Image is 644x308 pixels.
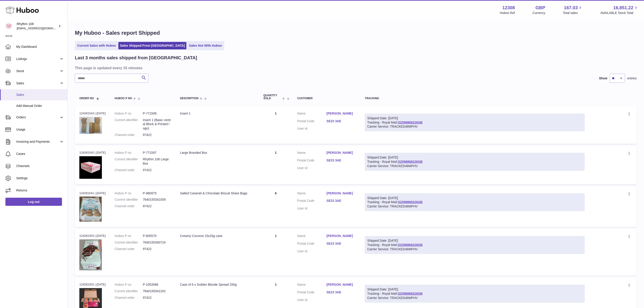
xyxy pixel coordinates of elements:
dt: Channel order [115,296,143,300]
a: 16,851.22 AVAILABLE Stock Total [600,5,639,15]
span: My Dashboard [16,45,64,49]
span: Stock [16,69,59,73]
dt: Current identifier [115,289,143,293]
div: Currency [533,11,545,15]
h2: Last 3 months sales shipped from [GEOGRAPHIC_DATA] [75,55,197,61]
dt: Channel order [115,133,143,137]
dd: P-805570 [143,234,171,238]
div: Carrier Service: TRACKED48MPHV [367,204,582,209]
dt: Postal Code [297,119,327,124]
span: entries [627,76,637,80]
div: Carrier Service: TRACKED48MPHV [367,296,582,300]
div: Large Branded Box [180,151,254,155]
span: Huboo P no [115,97,132,100]
a: [PERSON_NAME] [327,151,356,155]
a: OZ098868226GB [398,243,423,247]
div: Shipped Date: [DATE] [367,116,582,120]
h3: This page is updated every 15 minutes [75,65,636,70]
a: OZ098868226GB [398,292,423,295]
span: 167.03 [564,5,578,11]
a: Current Sales with Huboo [76,42,117,49]
dd: P-1053586 [143,283,171,287]
span: 16,851.22 [613,5,633,11]
img: orders@rhythm108.com [5,23,12,30]
dt: Postal Code [297,290,327,296]
dt: Name [297,234,327,239]
a: SE23 3AE [327,158,356,163]
strong: 12308 [502,5,515,11]
td: 1 [259,229,293,276]
div: Shipped Date: [DATE] [367,196,582,200]
div: 124281541 | [DATE] [79,191,106,195]
a: [PERSON_NAME] [327,283,356,287]
dt: Name [297,283,327,288]
a: [PERSON_NAME] [327,191,356,195]
div: Tracking - Royal Mail: [365,114,585,131]
dd: P-771599 [143,111,171,116]
dd: 7640155341059 [143,198,171,202]
img: 123081684744870.jpg [79,156,102,179]
dt: Postal Code [297,158,327,164]
a: Log out [5,198,62,206]
span: Channels [16,164,64,168]
td: 6 [259,187,293,227]
div: Rhythm 108 [17,22,57,30]
dt: Current identifier [115,198,143,202]
dt: Channel order [115,204,143,208]
dd: 97422 [143,296,171,300]
span: Usage [16,127,64,132]
span: Listings [16,57,59,61]
dt: Postal Code [297,241,327,247]
dt: Channel order [115,247,143,251]
div: Salted Caramel & Chocolate Biscuit Share Bags [180,191,254,195]
div: Huboo Ref [500,11,515,15]
div: Shipped Date: [DATE] [367,155,582,160]
div: Creamy Coconut 15x33g case [180,234,254,238]
dt: Postal Code [297,199,327,204]
div: Tracking [365,97,585,100]
dt: Name [297,151,327,156]
a: OZ098868226GB [398,200,423,204]
span: Sales [16,93,64,97]
dd: 97422 [143,133,171,137]
a: SE23 3AE [327,199,356,203]
span: Cases [16,152,64,156]
a: OZ098868226GB [398,121,423,124]
div: Tracking - Royal Mail: [365,153,585,171]
dt: Name [297,191,327,197]
dt: Huboo P no [115,234,143,238]
td: 1 [259,107,293,144]
strong: GBP [536,5,545,11]
dt: Current identifier [115,118,143,131]
div: Carrier Service: TRACKED48MPHV [367,247,582,251]
div: Case of 6 x Golden Blonde Spread 250g [180,283,254,287]
h1: My Huboo - Sales report Shipped [75,29,637,37]
span: Description [180,97,199,100]
span: Order No [79,97,94,100]
div: Carrier Service: TRACKED48MPHV [367,124,582,129]
div: 124281503 | [DATE] [79,234,106,238]
span: AVAILABLE Stock Total [600,11,639,15]
a: OZ098868226GB [398,160,423,163]
div: Insert 1 [180,111,254,116]
a: 167.03 Total sales [563,5,583,15]
div: Tracking - Royal Mail: [365,285,585,303]
label: Show [599,76,607,80]
div: Shipped Date: [DATE] [367,239,582,243]
dt: User Id [297,126,327,131]
a: Sales Not With Huboo [187,42,223,49]
dd: P-980975 [143,191,171,195]
dd: Insert 1 (Basic central Block & Printed logo) [143,118,171,131]
div: 124281542 | [DATE] [79,151,106,155]
dt: Current identifier [115,240,143,245]
dt: Name [297,111,327,117]
span: Quantity Sold [264,94,281,100]
a: SE23 3AE [327,119,356,123]
div: Customer [297,97,356,100]
dd: 97422 [143,204,171,208]
dt: User Id [297,298,327,302]
dt: User Id [297,206,327,211]
span: Returns [16,188,64,193]
a: SE23 3AE [327,241,356,246]
dd: 7640155341202 [143,289,171,293]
